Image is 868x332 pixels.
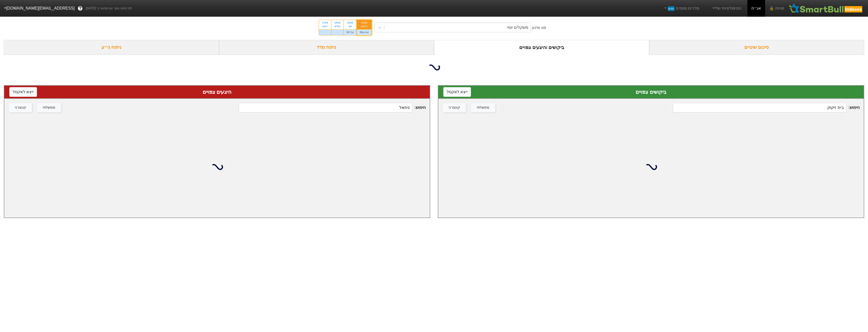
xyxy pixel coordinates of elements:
[443,103,466,112] button: קונצרני
[37,103,61,112] button: ממשלתי
[428,61,440,74] img: loading...
[788,3,864,13] img: SmartBull
[360,21,369,25] div: 24/08
[9,87,37,97] button: ייצא לאקסל
[507,25,528,31] div: משקלים יומי
[709,3,743,13] a: הסימולציות שלי
[334,25,340,28] div: שלישי
[331,29,343,35] div: -
[434,40,649,55] div: ביקושים והיצעים צפויים
[4,40,219,55] div: ניתוח ני״ע
[86,6,132,11] span: לפי נתוני סוף יום מתאריך [DATE]
[532,25,546,30] div: סוג עדכון
[668,6,675,11] span: חדש
[661,3,701,13] a: מדדים נוספיםחדש
[9,103,32,112] button: קונצרני
[449,105,460,110] div: קונצרני
[322,21,328,25] div: 27/08
[477,105,489,110] div: ממשלתי
[645,161,657,173] img: loading...
[443,88,859,96] div: ביקושים צפויים
[15,105,26,110] div: קונצרני
[319,29,331,35] div: -
[43,105,55,110] div: ממשלתי
[673,103,846,112] input: 552 רשומות...
[9,88,425,96] div: היצעים צפויים
[239,103,412,112] input: 0 רשומות...
[344,29,357,35] div: ₪77M
[360,25,369,28] div: ראשון
[219,40,434,55] div: ניתוח מדד
[347,21,354,25] div: 25/08
[211,161,223,173] img: loading...
[334,21,340,25] div: 26/08
[443,87,471,97] button: ייצא לאקסל
[471,103,495,112] button: ממשלתי
[649,40,864,55] div: סיכום שינויים
[322,25,328,28] div: רביעי
[239,103,426,112] span: חיפוש :
[357,29,372,35] div: ₪65.8M
[79,5,82,12] span: ?
[347,25,354,28] div: שני
[673,103,860,112] span: חיפוש :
